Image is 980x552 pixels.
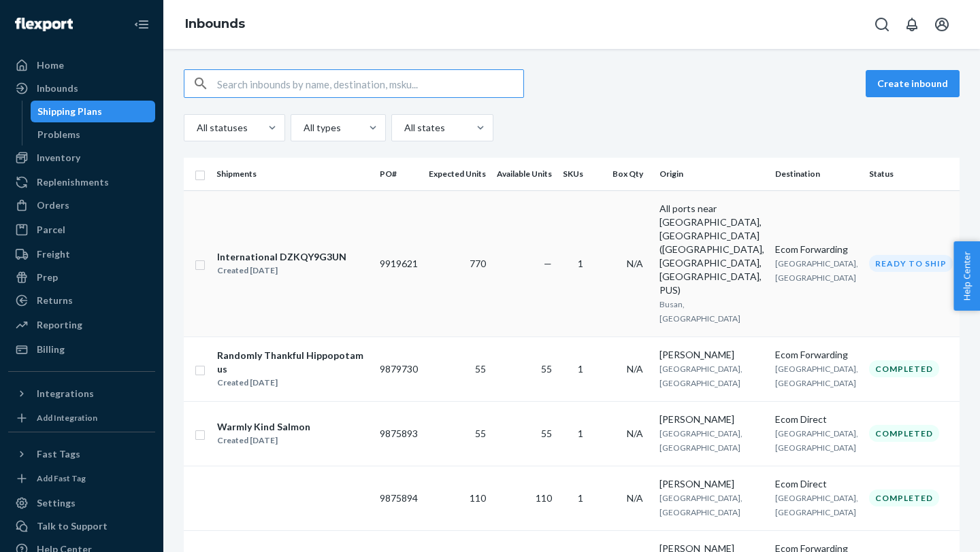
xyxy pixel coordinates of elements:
td: 9919621 [374,190,423,337]
div: Orders [37,199,69,212]
div: International DZKQY9G3UN [217,250,346,264]
button: Open account menu [928,11,955,38]
input: All types [302,121,304,135]
span: Busan, [GEOGRAPHIC_DATA] [659,299,740,324]
th: PO# [374,158,423,190]
span: [GEOGRAPHIC_DATA], [GEOGRAPHIC_DATA] [775,364,858,388]
div: Replenishments [37,175,109,189]
span: 55 [475,363,486,375]
button: Help Center [953,241,980,311]
div: [PERSON_NAME] [659,413,764,426]
div: Ready to ship [869,255,953,272]
a: Reporting [8,314,155,336]
span: [GEOGRAPHIC_DATA], [GEOGRAPHIC_DATA] [775,428,858,453]
div: Returns [37,294,73,307]
a: Prep [8,266,155,288]
td: 9875893 [374,401,423,466]
div: Ecom Direct [775,477,858,491]
div: Inbounds [37,82,78,95]
ol: breadcrumbs [174,5,256,44]
div: Created [DATE] [217,376,368,390]
input: All states [403,121,404,135]
a: Settings [8,492,155,514]
td: 9875894 [374,466,423,530]
div: Warmly Kind Salmon [217,420,310,434]
span: 110 [470,492,486,504]
div: Talk to Support [37,519,108,533]
button: Fast Tags [8,443,155,465]
button: Integrations [8,383,155,404]
div: Ecom Forwarding [775,348,858,362]
div: Add Integration [37,412,97,424]
div: All ports near [GEOGRAPHIC_DATA], [GEOGRAPHIC_DATA] ([GEOGRAPHIC_DATA], [GEOGRAPHIC_DATA], [GEOGR... [659,202,764,297]
th: SKUs [557,158,594,190]
div: Ecom Forwarding [775,243,858,256]
span: 55 [541,428,552,439]
div: Settings [37,496,76,510]
a: Add Integration [8,410,155,426]
a: Replenishments [8,171,155,193]
th: Destination [770,158,864,190]
span: 1 [578,363,583,375]
span: [GEOGRAPHIC_DATA], [GEOGRAPHIC_DATA] [659,428,742,453]
a: Returns [8,290,155,311]
div: [PERSON_NAME] [659,477,764,491]
div: Completed [869,489,939,506]
a: Freight [8,243,155,265]
div: Freight [37,247,70,261]
input: All statuses [195,121,197,135]
div: Completed [869,360,939,377]
div: [PERSON_NAME] [659,348,764,362]
div: Shipping Plans [37,105,102,118]
th: Origin [654,158,770,190]
span: [GEOGRAPHIC_DATA], [GEOGRAPHIC_DATA] [659,364,742,388]
div: Reporting [37,318,82,332]
div: Home [37,58,64,72]
a: Billing [8,339,155,360]
button: Close Navigation [128,11,155,38]
div: Completed [869,425,939,442]
img: Flexport logo [15,18,73,31]
div: Created [DATE] [217,264,346,277]
input: Search inbounds by name, destination, msku... [217,70,523,97]
a: Orders [8,194,155,216]
div: Created [DATE] [217,434,310,447]
button: Open Search Box [868,11,896,38]
div: Integrations [37,387,94,400]
span: [GEOGRAPHIC_DATA], [GEOGRAPHIC_DATA] [775,258,858,283]
div: Prep [37,271,58,284]
span: 1 [578,492,583,504]
a: Talk to Support [8,515,155,537]
span: 1 [578,428,583,439]
span: [GEOGRAPHIC_DATA], [GEOGRAPHIC_DATA] [659,493,742,517]
a: Inbounds [185,16,245,31]
th: Box Qty [594,158,654,190]
div: Ecom Direct [775,413,858,426]
div: Fast Tags [37,447,80,461]
button: Open notifications [898,11,926,38]
span: N/A [627,428,643,439]
span: N/A [627,363,643,375]
a: Parcel [8,219,155,241]
span: N/A [627,258,643,269]
th: Shipments [211,158,374,190]
span: 55 [541,363,552,375]
th: Available Units [491,158,557,190]
th: Expected Units [423,158,491,190]
td: 9879730 [374,337,423,401]
div: Parcel [37,223,65,237]
a: Add Fast Tag [8,470,155,487]
a: Shipping Plans [31,101,156,122]
a: Inbounds [8,77,155,99]
span: — [544,258,552,269]
a: Home [8,54,155,76]
div: Problems [37,128,80,141]
th: Status [864,158,964,190]
div: Billing [37,343,65,356]
span: [GEOGRAPHIC_DATA], [GEOGRAPHIC_DATA] [775,493,858,517]
a: Inventory [8,147,155,169]
span: 55 [475,428,486,439]
button: Create inbound [866,70,960,97]
span: N/A [627,492,643,504]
